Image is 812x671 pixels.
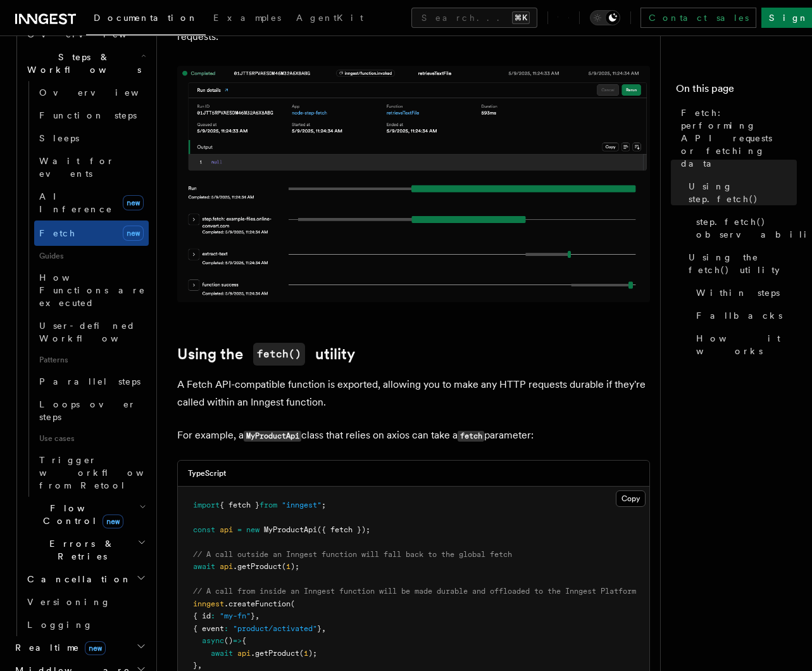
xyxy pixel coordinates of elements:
span: ( [282,562,286,571]
span: Realtime [10,641,106,654]
span: , [322,624,326,633]
a: step.fetch() observability [691,210,797,246]
span: const [193,525,215,534]
a: Fallbacks [691,304,797,327]
a: Using the fetch() utility [684,246,797,281]
span: Versioning [27,597,111,607]
span: : [211,611,215,620]
span: Steps & Workflows [22,51,141,76]
span: Use cases [34,428,149,449]
button: Copy [616,490,646,507]
span: // A call outside an Inngest function will fall back to the global fetch [193,550,512,559]
span: api [220,562,233,571]
a: Examples [206,4,289,34]
span: { id [193,611,211,620]
span: Trigger workflows from Retool [39,455,178,490]
button: Toggle dark mode [590,10,620,25]
span: Function steps [39,110,137,120]
span: "product/activated" [233,624,317,633]
span: How Functions are executed [39,272,146,308]
a: Wait for events [34,150,149,185]
span: = [237,525,242,534]
span: "inngest" [282,501,322,509]
span: Examples [213,13,281,23]
h3: TypeScript [188,468,226,478]
span: Flow Control [22,502,139,527]
span: { fetch } [220,501,259,509]
a: User-defined Workflows [34,314,149,350]
span: Fallbacks [696,309,782,322]
p: For example, a class that relies on axios can take a parameter: [177,426,650,445]
span: ; [322,501,326,509]
span: Using step.fetch() [689,180,797,205]
span: ({ fetch }); [317,525,370,534]
a: AI Inferencenew [34,185,149,220]
p: A Fetch API-compatible function is exported, allowing you to make any HTTP requests durable if th... [177,376,650,411]
span: await [211,649,233,658]
code: fetch() [253,343,305,366]
span: Sleeps [39,133,79,143]
a: Sleeps [34,127,149,150]
a: Using step.fetch() [684,175,797,210]
span: User-defined Workflows [39,321,153,343]
span: new [123,195,144,210]
span: AI Inference [39,191,113,214]
button: Cancellation [22,568,149,591]
span: Overview [39,87,170,98]
a: Documentation [86,4,206,35]
a: How Functions are executed [34,266,149,314]
code: MyProductApi [244,431,301,442]
span: => [233,636,242,645]
img: Inngest Traces showing a step.fetch() call [177,66,650,302]
span: new [103,514,123,528]
span: } [251,611,255,620]
a: Parallel steps [34,370,149,393]
span: 1 [286,562,290,571]
span: Parallel steps [39,376,141,387]
div: Inngest Functions [10,23,149,636]
span: from [259,501,277,509]
span: Errors & Retries [22,537,137,563]
kbd: ⌘K [512,11,530,24]
span: } [193,661,197,670]
span: ( [290,599,295,608]
a: Logging [22,613,149,636]
span: : [224,624,228,633]
a: AgentKit [289,4,371,34]
span: new [85,641,106,655]
span: How it works [696,332,797,357]
span: Fetch [39,228,76,238]
span: inngest [193,599,224,608]
span: ( [299,649,304,658]
a: Loops over steps [34,393,149,428]
a: Trigger workflows from Retool [34,449,149,497]
span: .createFunction [224,599,290,608]
span: Documentation [94,13,198,23]
span: import [193,501,220,509]
div: Steps & Workflows [22,81,149,497]
span: { event [193,624,224,633]
span: Cancellation [22,573,132,585]
span: api [220,525,233,534]
a: Using thefetch()utility [177,343,355,366]
span: , [197,661,202,670]
a: Versioning [22,591,149,613]
span: 1 [304,649,308,658]
a: Function steps [34,104,149,127]
span: async [202,636,224,645]
span: } [317,624,322,633]
span: new [123,226,144,241]
span: new [246,525,259,534]
button: Flow Controlnew [22,497,149,532]
button: Search...⌘K [411,8,537,28]
span: () [224,636,233,645]
button: Errors & Retries [22,532,149,568]
span: .getProduct [251,649,299,658]
span: Logging [27,620,93,630]
span: Guides [34,246,149,266]
button: Realtimenew [10,636,149,659]
span: { [242,636,246,645]
span: await [193,562,215,571]
span: Wait for events [39,156,115,179]
a: Overview [34,81,149,104]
